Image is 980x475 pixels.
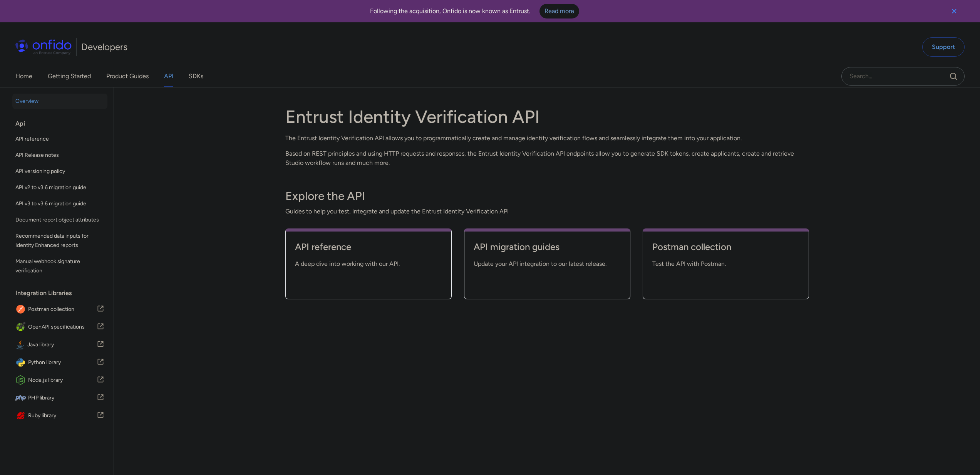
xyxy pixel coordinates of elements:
[15,215,104,225] span: Document report object attributes
[28,410,97,421] span: Ruby library
[48,65,91,87] a: Getting Started
[15,116,111,131] div: Api
[15,304,28,315] img: IconPostman collection
[15,39,72,55] img: Onfido Logo
[12,407,107,424] a: IconRuby libraryRuby library
[15,65,32,87] a: Home
[940,2,968,21] button: Close banner
[12,389,107,406] a: IconPHP libraryPHP library
[12,164,107,179] a: API versioning policy
[285,188,809,204] h3: Explore the API
[652,259,799,269] span: Test the API with Postman.
[652,241,799,253] h4: Postman collection
[12,372,107,389] a: IconNode.js libraryNode.js library
[164,65,173,87] a: API
[15,199,104,208] span: API v3 to v3.6 migration guide
[12,212,107,228] a: Document report object attributes
[12,196,107,211] a: API v3 to v3.6 migration guide
[15,232,104,250] span: Recommended data inputs for Identity Enhanced reports
[15,375,28,386] img: IconNode.js library
[285,207,809,216] span: Guides to help you test, integrate and update the Entrust Identity Verification API
[15,167,104,176] span: API versioning policy
[15,322,28,332] img: IconOpenAPI specifications
[15,393,28,403] img: IconPHP library
[9,4,940,18] div: Following the acquisition, Onfido is now known as Entrust.
[474,259,621,269] span: Update your API integration to our latest release.
[285,134,809,143] p: The Entrust Identity Verification API allows you to programmatically create and manage identity v...
[15,97,104,106] span: Overview
[15,285,111,301] div: Integration Libraries
[15,339,27,350] img: IconJava library
[295,259,442,269] span: A deep dive into working with our API.
[295,241,442,253] h4: API reference
[539,4,579,18] a: Read more
[474,241,621,259] a: API migration guides
[12,94,107,109] a: Overview
[27,339,97,350] span: Java library
[474,241,621,253] h4: API migration guides
[15,257,104,275] span: Manual webhook signature verification
[15,151,104,160] span: API Release notes
[12,301,107,318] a: IconPostman collectionPostman collection
[28,357,97,368] span: Python library
[12,336,107,353] a: IconJava libraryJava library
[652,241,799,259] a: Postman collection
[285,106,809,128] h1: Entrust Identity Verification API
[15,410,28,421] img: IconRuby library
[950,7,959,16] svg: Close banner
[28,393,97,403] span: PHP library
[12,254,107,279] a: Manual webhook signature verification
[12,354,107,371] a: IconPython libraryPython library
[106,65,149,87] a: Product Guides
[922,37,965,57] a: Support
[15,183,104,192] span: API v2 to v3.6 migration guide
[28,304,97,315] span: Postman collection
[12,228,107,253] a: Recommended data inputs for Identity Enhanced reports
[295,241,442,259] a: API reference
[28,322,97,332] span: OpenAPI specifications
[15,357,28,368] img: IconPython library
[28,375,97,386] span: Node.js library
[12,180,107,195] a: API v2 to v3.6 migration guide
[81,41,127,53] h1: Developers
[12,148,107,163] a: API Release notes
[12,319,107,336] a: IconOpenAPI specificationsOpenAPI specifications
[841,67,965,86] input: Onfido search input field
[12,131,107,147] a: API reference
[189,65,203,87] a: SDKs
[15,134,104,144] span: API reference
[285,149,809,168] p: Based on REST principles and using HTTP requests and responses, the Entrust Identity Verification...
